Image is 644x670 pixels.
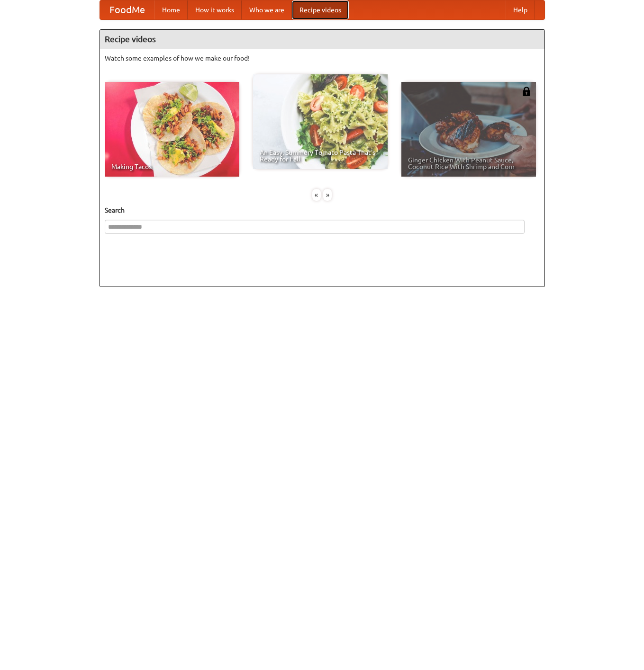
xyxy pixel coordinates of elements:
span: An Easy, Summery Tomato Pasta That's Ready for Fall [260,149,381,162]
a: How it works [188,0,242,19]
p: Watch some examples of how we make our food! [105,54,540,63]
span: Making Tacos [111,163,233,170]
a: Recipe videos [292,0,349,19]
div: « [312,189,321,201]
a: Home [154,0,188,19]
a: An Easy, Summery Tomato Pasta That's Ready for Fall [253,74,388,169]
a: Who we are [242,0,292,19]
img: 483408.png [522,87,531,96]
a: Making Tacos [105,82,239,177]
h4: Recipe videos [100,30,544,49]
a: Help [506,0,535,19]
h5: Search [105,205,540,215]
a: FoodMe [100,0,154,19]
div: » [323,189,332,201]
